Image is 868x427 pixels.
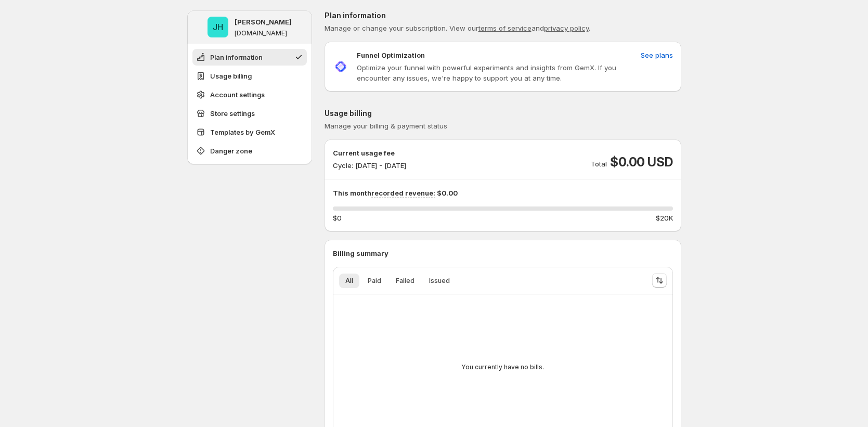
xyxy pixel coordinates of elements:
span: Templates by GemX [210,127,275,137]
span: Manage your billing & payment status [325,122,447,130]
p: This month $0.00 [333,188,673,198]
span: $20K [656,213,673,223]
span: Usage billing [210,71,252,81]
p: You currently have no bills. [461,363,544,371]
span: Paid [368,277,381,285]
button: Usage billing [192,68,307,84]
button: Sort the results [652,273,667,288]
p: Current usage fee [333,148,406,158]
button: Danger zone [192,143,307,159]
p: Usage billing [325,108,681,119]
button: Templates by GemX [192,124,307,140]
span: Failed [396,277,414,285]
p: Funnel Optimization [357,50,425,60]
span: Jena Hoang [208,17,228,37]
span: See plans [641,50,673,60]
p: [PERSON_NAME] [235,17,292,27]
p: Optimize your funnel with powerful experiments and insights from GemX. If you encounter any issue... [357,62,637,83]
span: Plan information [210,52,263,62]
p: Total [591,159,607,169]
span: All [345,277,353,285]
button: Store settings [192,105,307,122]
text: JH [213,22,223,32]
p: Cycle: [DATE] - [DATE] [333,160,406,171]
p: [DOMAIN_NAME] [235,29,287,37]
button: Plan information [192,49,307,66]
p: Billing summary [333,248,673,258]
span: recorded revenue: [371,189,435,198]
button: Account settings [192,86,307,103]
a: terms of service [478,24,532,32]
a: privacy policy [544,24,589,32]
span: Store settings [210,108,255,119]
p: Plan information [325,10,681,21]
span: Danger zone [210,146,252,156]
span: Account settings [210,89,265,100]
span: Issued [429,277,450,285]
img: Funnel Optimization [333,59,348,74]
span: $0.00 USD [610,154,672,171]
span: $0 [333,213,342,223]
span: Manage or change your subscription. View our and . [325,24,590,32]
button: See plans [634,47,679,63]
